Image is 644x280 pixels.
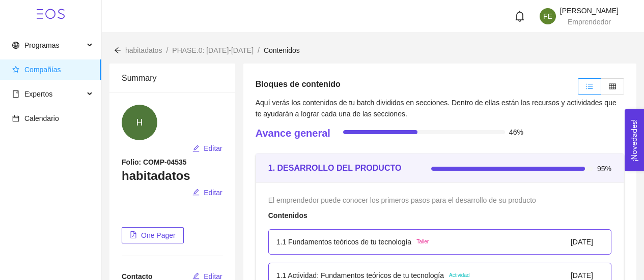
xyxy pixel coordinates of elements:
[12,90,19,98] span: book
[24,114,59,122] span: Calendario
[258,46,260,54] span: /
[12,42,19,49] span: global
[256,78,341,90] h5: Bloques de contenido
[268,196,536,204] span: El emprendedor puede conocer los primeros pasos para el desarrollo de su producto
[449,271,470,279] span: Actividad
[122,227,184,243] button: file-pdfOne Pager
[122,64,223,92] div: Summary
[609,83,616,90] span: table
[192,189,200,197] span: edit
[114,47,121,54] span: arrow-left
[268,164,402,172] strong: 1. DESARROLLO DEL PRODUCTO
[586,83,593,90] span: unordered-list
[268,211,307,220] strong: Contenidos
[24,41,59,49] span: Programas
[568,18,611,26] span: Emprendedor
[136,105,143,140] span: H
[141,230,176,241] span: One Pager
[12,115,19,122] span: calendar
[192,145,200,153] span: edit
[597,165,611,172] span: 95%
[24,90,52,98] span: Expertos
[24,66,61,74] span: Compañías
[166,46,168,54] span: /
[192,184,223,201] button: editEditar
[125,46,162,54] span: habitadatos
[416,238,429,246] span: Taller
[204,187,222,198] span: Editar
[122,158,187,166] strong: Folio: COMP-04535
[122,168,223,184] h3: habitadatos
[130,231,137,239] span: file-pdf
[509,129,523,136] span: 46%
[204,143,222,154] span: Editar
[256,126,330,140] h4: Avance general
[12,66,19,73] span: star
[172,46,254,54] span: PHASE.0: [DATE]-[DATE]
[625,109,644,171] button: Open Feedback Widget
[192,140,223,157] button: editEditar
[571,236,593,247] div: [DATE]
[514,11,525,22] span: bell
[256,99,617,118] span: Aquí verás los contenidos de tu batch divididos en secciones. Dentro de ellas están los recursos ...
[264,46,300,54] span: Contenidos
[276,236,411,247] p: 1.1 Fundamentos teóricos de tu tecnología
[543,8,552,24] span: FE
[560,7,619,15] span: [PERSON_NAME]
